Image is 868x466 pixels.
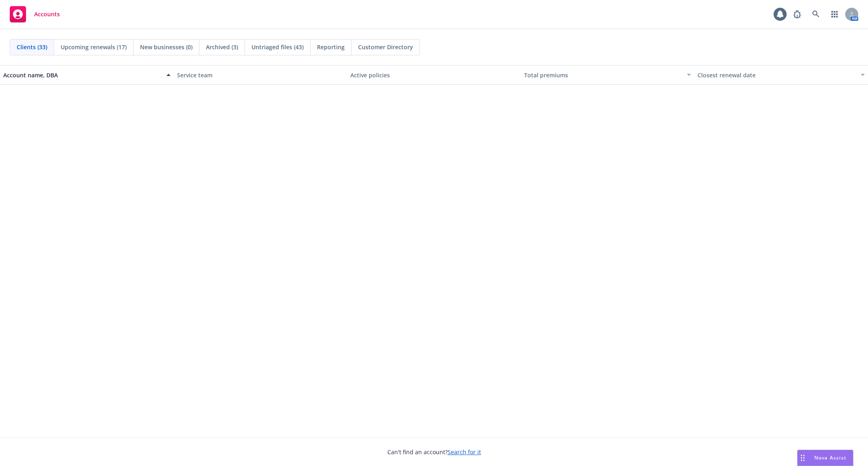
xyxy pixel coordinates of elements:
a: Accounts [7,3,63,26]
a: Search [808,6,824,22]
span: New businesses (0) [140,43,192,51]
span: Can't find an account? [387,448,481,456]
a: Search for it [448,448,481,456]
span: Reporting [317,43,345,51]
button: Closest renewal date [694,65,868,85]
div: Closest renewal date [697,71,856,79]
span: Upcoming renewals (17) [61,43,127,51]
div: Total premiums [524,71,682,79]
button: Total premiums [521,65,695,85]
span: Accounts [34,11,60,18]
div: Drag to move [798,450,808,466]
button: Service team [174,65,348,85]
span: Archived (3) [206,43,238,51]
span: Clients (33) [17,43,47,51]
button: Active policies [347,65,521,85]
div: Account name, DBA [3,71,162,79]
button: Nova Assist [797,450,853,466]
a: Switch app [826,6,843,22]
span: Customer Directory [358,43,413,51]
a: Report a Bug [789,6,805,22]
span: Untriaged files (43) [251,43,304,51]
div: Service team [177,71,344,79]
div: Active policies [350,71,518,79]
span: Nova Assist [814,454,846,461]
